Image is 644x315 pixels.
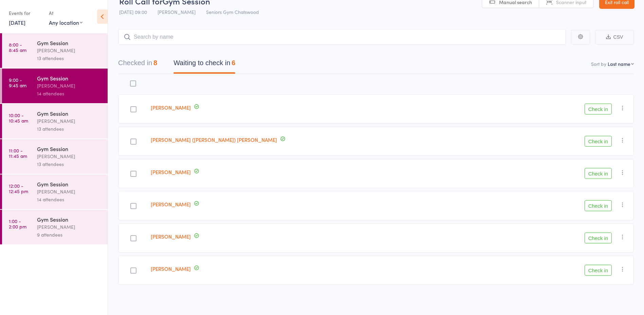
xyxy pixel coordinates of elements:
[151,168,191,175] a: [PERSON_NAME]
[49,7,82,19] div: At
[9,218,26,229] time: 1:00 - 2:00 pm
[119,8,147,15] span: [DATE] 09:00
[37,145,102,152] div: Gym Session
[37,39,102,47] div: Gym Session
[9,148,27,159] time: 11:00 - 11:45 am
[37,74,102,82] div: Gym Session
[585,104,612,114] button: Check in
[37,125,102,133] div: 13 attendees
[2,69,108,103] a: 9:00 -9:45 amGym Session[PERSON_NAME]14 attendees
[591,60,606,67] label: Sort by
[37,54,102,62] div: 13 attendees
[37,90,102,97] div: 14 attendees
[37,117,102,125] div: [PERSON_NAME]
[37,188,102,196] div: [PERSON_NAME]
[151,265,191,272] a: [PERSON_NAME]
[9,42,26,53] time: 8:00 - 8:45 am
[37,110,102,117] div: Gym Session
[37,231,102,239] div: 9 attendees
[151,104,191,111] a: [PERSON_NAME]
[2,139,108,174] a: 11:00 -11:45 amGym Session[PERSON_NAME]13 attendees
[2,33,108,68] a: 8:00 -8:45 amGym Session[PERSON_NAME]13 attendees
[118,56,157,74] button: Checked in8
[151,136,277,143] a: [PERSON_NAME] ([PERSON_NAME]) [PERSON_NAME]
[37,160,102,168] div: 13 attendees
[118,29,566,45] input: Search by name
[151,233,191,240] a: [PERSON_NAME]
[37,152,102,160] div: [PERSON_NAME]
[49,19,82,26] div: Any location
[585,265,612,276] button: Check in
[173,56,235,74] button: Waiting to check in6
[153,59,157,67] div: 8
[595,30,634,44] button: CSV
[206,8,259,15] span: Seniors Gym Chatswood
[9,77,26,88] time: 9:00 - 9:45 am
[2,104,108,138] a: 10:00 -10:45 amGym Session[PERSON_NAME]13 attendees
[585,136,612,147] button: Check in
[37,223,102,231] div: [PERSON_NAME]
[2,210,108,244] a: 1:00 -2:00 pmGym Session[PERSON_NAME]9 attendees
[232,59,235,67] div: 6
[158,8,196,15] span: [PERSON_NAME]
[608,60,630,67] div: Last name
[9,183,28,194] time: 12:00 - 12:45 pm
[9,7,42,19] div: Events for
[151,201,191,208] a: [PERSON_NAME]
[585,168,612,179] button: Check in
[37,216,102,223] div: Gym Session
[585,233,612,243] button: Check in
[585,200,612,211] button: Check in
[9,19,25,26] a: [DATE]
[9,112,28,123] time: 10:00 - 10:45 am
[37,196,102,203] div: 14 attendees
[2,174,108,209] a: 12:00 -12:45 pmGym Session[PERSON_NAME]14 attendees
[37,82,102,90] div: [PERSON_NAME]
[37,47,102,54] div: [PERSON_NAME]
[37,180,102,188] div: Gym Session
